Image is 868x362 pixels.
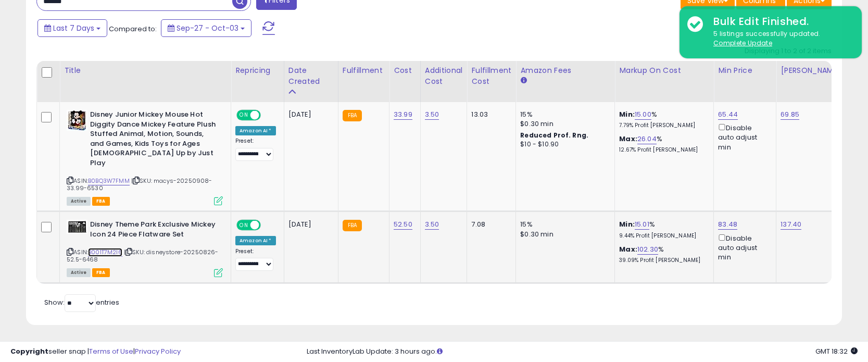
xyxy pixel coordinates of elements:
span: FBA [92,268,110,277]
div: Disable auto adjust min [718,232,768,263]
div: Cost [394,65,416,76]
img: 51yDpnUU7fL._SL40_.jpg [67,110,87,131]
span: | SKU: disneystore-20250826-52.5-6468 [67,248,219,264]
a: 26.04 [637,134,657,144]
b: Min: [619,219,635,229]
a: Terms of Use [89,346,133,356]
a: Privacy Policy [135,346,181,356]
span: Last 7 Days [53,23,94,33]
div: Disable auto adjust min [718,122,768,152]
small: FBA [343,220,362,231]
div: % [619,220,706,239]
button: Sep-27 - Oct-03 [161,19,251,37]
a: 83.48 [718,219,737,230]
div: Preset: [235,138,276,161]
div: % [619,110,706,129]
div: ASIN: [67,220,223,276]
div: [PERSON_NAME] [781,65,842,76]
b: Disney Junior Mickey Mouse Hot Diggity Dance Mickey Feature Plush Stuffed Animal, Motion, Sounds,... [90,110,217,170]
span: ON [237,221,250,230]
div: ASIN: [67,110,223,204]
a: B0BQ3W7FMM [88,177,130,185]
div: Fulfillment [343,65,385,76]
span: 2025-10-11 18:32 GMT [815,346,858,356]
div: Bulk Edit Finished. [706,14,854,29]
div: [DATE] [288,110,330,119]
div: Date Created [288,65,334,87]
img: 41SBVnH-ZjL._SL40_.jpg [67,220,87,234]
span: OFF [259,111,276,120]
span: FBA [92,197,110,206]
a: 69.85 [781,109,799,120]
div: 13.03 [471,110,508,119]
b: Min: [619,109,635,119]
span: All listings currently available for purchase on Amazon [67,197,91,206]
div: 7.08 [471,220,508,229]
strong: Copyright [10,346,48,356]
div: % [619,134,706,154]
a: 65.44 [718,109,738,120]
b: Reduced Prof. Rng. [520,131,588,140]
div: Additional Cost [425,65,463,87]
span: ON [237,111,250,120]
div: 5 listings successfully updated. [706,29,854,48]
a: B001T7M2I6 [88,248,122,257]
div: Amazon AI * [235,126,276,135]
div: % [619,245,706,264]
p: 39.09% Profit [PERSON_NAME] [619,257,706,264]
small: Amazon Fees. [520,76,526,85]
div: Fulfillment Cost [471,65,511,87]
b: Disney Theme Park Exclusive Mickey Icon 24 Piece Flatware Set [90,220,217,242]
span: All listings currently available for purchase on Amazon [67,268,91,277]
u: Complete Update [713,39,772,47]
p: 9.44% Profit [PERSON_NAME] [619,232,706,240]
div: Min Price [718,65,772,76]
a: 137.40 [781,219,801,230]
a: 52.50 [394,219,412,230]
div: $10 - $10.90 [520,140,607,149]
b: Max: [619,134,637,144]
span: | SKU: macys-20250908-33.99-6530 [67,177,212,192]
span: OFF [259,221,276,230]
a: 15.01 [635,219,649,230]
p: 12.67% Profit [PERSON_NAME] [619,146,706,154]
span: Compared to: [109,24,157,34]
a: 33.99 [394,109,412,120]
div: [DATE] [288,220,330,229]
b: Max: [619,244,637,254]
div: Last InventoryLab Update: 3 hours ago. [307,347,858,357]
small: FBA [343,110,362,121]
div: 15% [520,110,607,119]
div: seller snap | | [10,347,181,357]
span: Sep-27 - Oct-03 [177,23,238,33]
a: 3.50 [425,109,439,120]
div: $0.30 min [520,230,607,239]
div: Amazon AI * [235,236,276,245]
th: The percentage added to the cost of goods (COGS) that forms the calculator for Min & Max prices. [615,61,714,102]
button: Last 7 Days [37,19,107,37]
div: Amazon Fees [520,65,610,76]
a: 102.30 [637,244,658,255]
div: 15% [520,220,607,229]
a: 3.50 [425,219,439,230]
a: 15.00 [635,109,651,120]
span: Show: entries [44,297,119,307]
div: $0.30 min [520,119,607,129]
p: 7.79% Profit [PERSON_NAME] [619,122,706,129]
div: Repricing [235,65,280,76]
div: Markup on Cost [619,65,709,76]
div: Title [64,65,227,76]
div: Preset: [235,248,276,271]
